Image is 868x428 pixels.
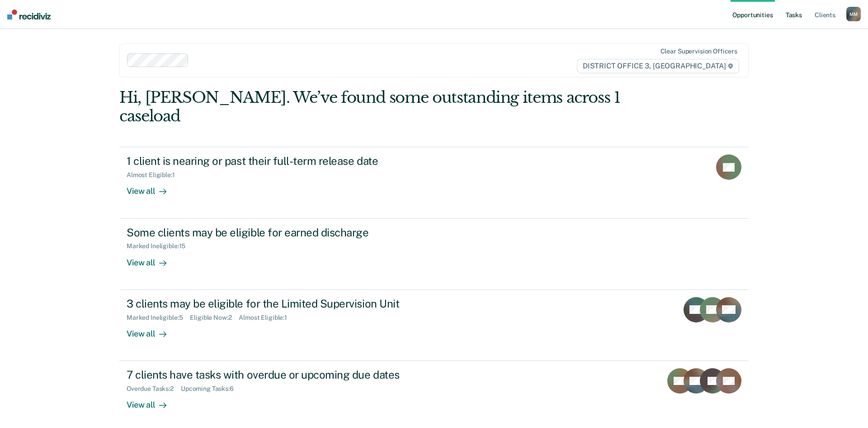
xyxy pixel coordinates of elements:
[190,314,239,322] div: Eligible Now : 2
[181,385,241,393] div: Upcoming Tasks : 6
[127,321,177,339] div: View all
[127,179,177,197] div: View all
[577,59,739,73] span: DISTRICT OFFICE 3, [GEOGRAPHIC_DATA]
[127,250,177,268] div: View all
[119,290,749,361] a: 3 clients may be eligible for the Limited Supervision UnitMarked Ineligible:5Eligible Now:2Almost...
[846,7,861,21] button: MM
[7,10,51,19] img: Recidiviz
[846,7,861,21] div: M M
[119,88,623,125] div: Hi, [PERSON_NAME]. We’ve found some outstanding items across 1 caseload
[127,368,444,381] div: 7 clients have tasks with overdue or upcoming due dates
[127,171,182,179] div: Almost Eligible : 1
[127,393,177,410] div: View all
[660,48,737,55] div: Clear supervision officers
[127,297,444,310] div: 3 clients may be eligible for the Limited Supervision Unit
[127,242,193,250] div: Marked Ineligible : 15
[119,219,749,290] a: Some clients may be eligible for earned dischargeMarked Ineligible:15View all
[119,147,749,218] a: 1 client is nearing or past their full-term release dateAlmost Eligible:1View all
[127,314,190,322] div: Marked Ineligible : 5
[127,226,444,239] div: Some clients may be eligible for earned discharge
[127,385,181,393] div: Overdue Tasks : 2
[127,154,444,168] div: 1 client is nearing or past their full-term release date
[239,314,294,322] div: Almost Eligible : 1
